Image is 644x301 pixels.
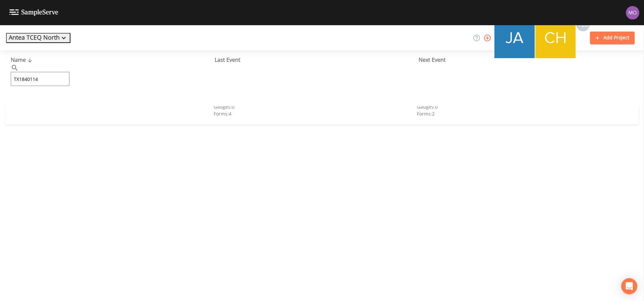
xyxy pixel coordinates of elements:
img: 4e251478aba98ce068fb7eae8f78b90c [626,6,639,19]
img: c74b8b8b1c7a9d34f67c5e0ca157ed15 [535,18,576,58]
button: Add Project [590,32,635,44]
div: Last Event [215,56,419,64]
img: logo [9,9,58,16]
div: Gauges: 0 [214,103,417,110]
div: Gauges: 0 [417,103,620,110]
img: 2e773653e59f91cc345d443c311a9659 [494,18,535,58]
button: Antea TCEQ North [6,33,70,43]
div: Forms: 4 [214,110,417,117]
div: Charles Medina [535,18,576,58]
span: Name [11,56,34,63]
div: Forms: 2 [417,110,620,117]
div: Next Event [419,56,623,64]
div: Open Intercom Messenger [621,278,637,294]
input: Search Projects [11,72,69,86]
div: James Whitmire [494,18,535,58]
